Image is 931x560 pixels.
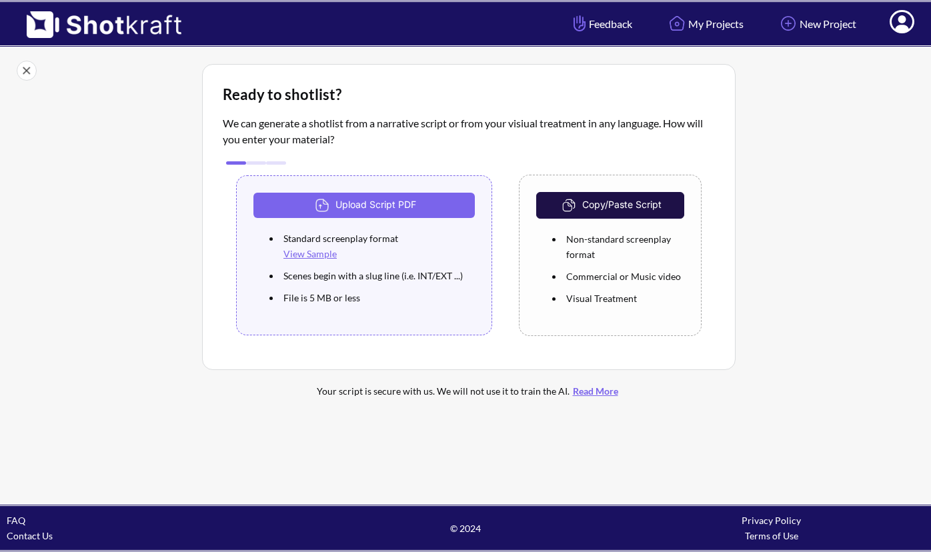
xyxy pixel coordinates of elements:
button: Copy/Paste Script [536,192,684,219]
li: Commercial or Music video [563,265,684,287]
img: Home Icon [666,12,688,35]
div: Ready to shotlist? [223,85,715,105]
span: Feedback [570,16,632,31]
div: Privacy Policy [618,513,924,528]
a: Contact Us [7,530,53,541]
div: Terms of Use [618,528,924,543]
a: New Project [767,6,866,41]
img: Upload Icon [312,195,335,215]
a: My Projects [656,6,754,41]
div: Your script is secure with us. We will not use it to train the AI. [255,383,682,399]
li: Visual Treatment [563,287,684,309]
img: CopyAndPaste Icon [559,195,582,215]
li: Non-standard screenplay format [563,228,684,265]
li: Scenes begin with a slug line (i.e. INT/EXT ...) [280,265,475,287]
button: Upload Script PDF [253,193,475,218]
li: Standard screenplay format [280,227,475,265]
img: Hand Icon [570,12,589,35]
img: Close Icon [17,61,37,81]
li: File is 5 MB or less [280,287,475,309]
img: Add Icon [777,12,800,35]
span: © 2024 [313,521,619,536]
a: FAQ [7,515,25,526]
a: View Sample [283,248,337,259]
p: We can generate a shotlist from a narrative script or from your visiual treatment in any language... [223,115,715,147]
a: Read More [570,385,622,397]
